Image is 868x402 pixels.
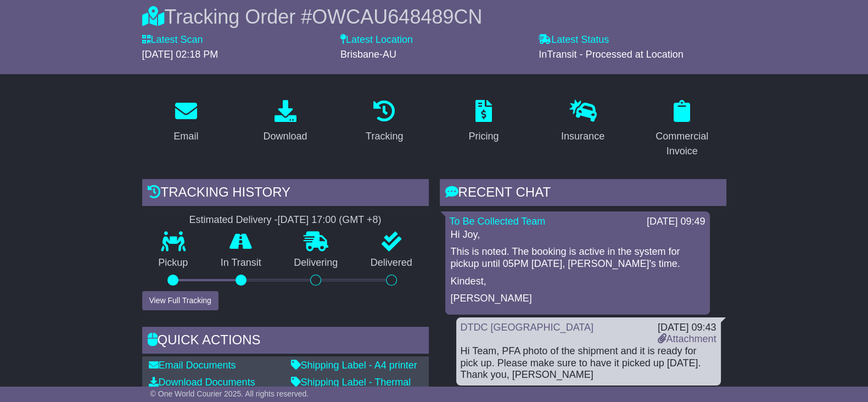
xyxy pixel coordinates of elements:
[263,129,307,144] div: Download
[142,179,429,209] div: Tracking history
[173,129,198,144] div: Email
[359,96,410,148] a: Tracking
[150,389,309,398] span: © One World Courier 2025. All rights reserved.
[256,96,314,148] a: Download
[440,179,726,209] div: RECENT CHAT
[149,360,236,371] a: Email Documents
[142,327,429,356] div: Quick Actions
[461,345,716,381] div: Hi Team, PFA photo of the shipment and it is ready for pick up. Please make sure to have it picke...
[451,276,704,288] p: Kindest,
[451,293,704,305] p: [PERSON_NAME]
[450,216,546,227] a: To Be Collected Team
[340,49,396,60] span: Brisbane-AU
[278,214,382,226] div: [DATE] 17:00 (GMT +8)
[204,257,278,269] p: In Transit
[142,5,726,29] div: Tracking Order #
[539,49,683,60] span: InTransit - Processed at Location
[278,257,355,269] p: Delivering
[354,257,429,269] p: Delivered
[561,129,604,144] div: Insurance
[468,129,499,144] div: Pricing
[142,214,429,226] div: Estimated Delivery -
[645,129,719,159] div: Commercial Invoice
[142,257,205,269] p: Pickup
[166,96,205,148] a: Email
[461,322,593,333] a: DTDC [GEOGRAPHIC_DATA]
[291,360,417,371] a: Shipping Label - A4 printer
[461,96,506,148] a: Pricing
[142,34,203,46] label: Latest Scan
[554,96,612,148] a: Insurance
[142,49,219,60] span: [DATE] 02:18 PM
[291,377,411,400] a: Shipping Label - Thermal printer
[451,229,704,241] p: Hi Joy,
[539,34,609,46] label: Latest Status
[340,34,413,46] label: Latest Location
[647,216,705,228] div: [DATE] 09:49
[142,291,219,310] button: View Full Tracking
[149,377,255,388] a: Download Documents
[451,246,704,270] p: This is noted. The booking is active in the system for pickup until 05PM [DATE], [PERSON_NAME]'s ...
[657,322,716,334] div: [DATE] 09:43
[366,129,403,144] div: Tracking
[312,5,482,28] span: OWCAU648489CN
[657,333,716,344] a: Attachment
[638,96,726,163] a: Commercial Invoice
